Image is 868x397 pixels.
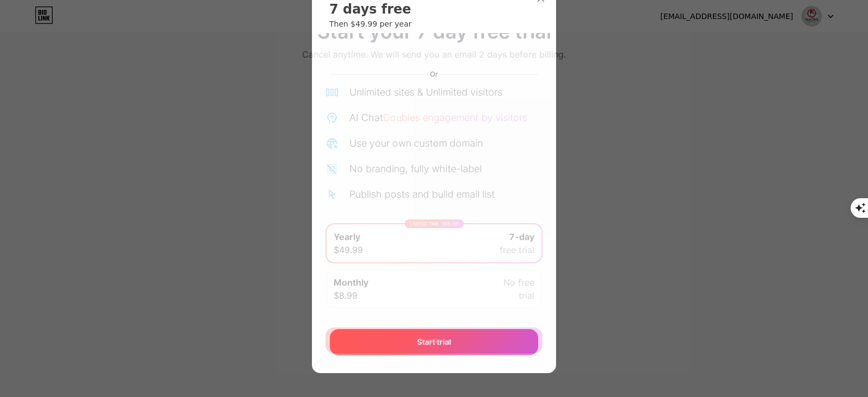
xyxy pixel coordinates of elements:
[328,80,540,318] iframe: Secure payment input frame
[330,41,538,67] iframe: Secure payment button frame
[428,70,440,79] div: Or
[329,18,539,29] h6: Then $49.99 per year
[417,336,451,348] span: Start trial
[329,1,411,18] span: 7 days free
